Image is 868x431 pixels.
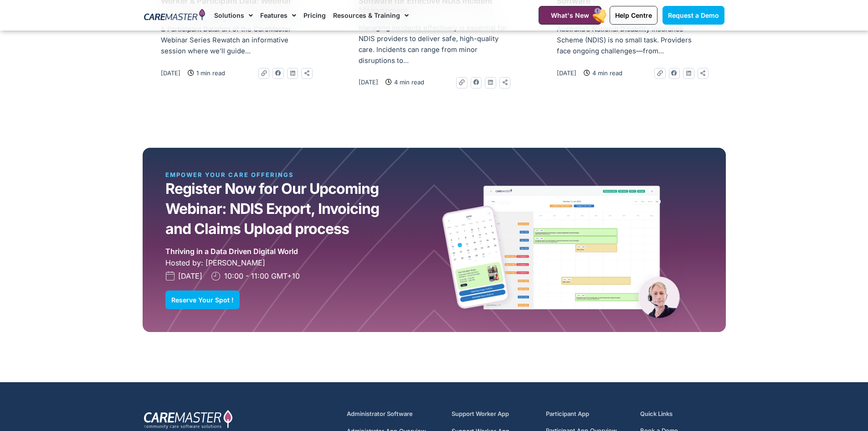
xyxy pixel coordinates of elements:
[347,410,441,418] h5: Administrator Software
[171,296,234,303] span: Reserve Your Spot !
[359,22,509,66] p: Managing incidents effectively is essential for NDIS providers to deliver safe, high-quality care...
[615,11,652,19] span: Help Centre
[144,410,233,430] img: CareMaster Logo Part
[663,6,724,25] a: Request a Demo
[165,171,332,179] div: EMPOWER YOUR CARE OFFERINGS
[434,171,703,351] img: CareMaster Group Discussion
[194,68,225,78] span: 1 min read
[359,77,378,87] a: [DATE]
[165,179,388,239] h2: Register Now for Our Upcoming Webinar: NDIS Export, Invoicing and Claims Upload process
[590,68,622,78] span: 4 min read
[165,246,298,257] div: Thriving in a Data Driven Digital World
[551,11,589,19] span: What's New
[392,77,424,87] span: 4 min read
[610,6,657,25] a: Help Centre
[161,69,180,77] time: [DATE]
[359,78,378,86] time: [DATE]
[640,410,724,418] h5: Quick Links
[539,6,601,25] a: What's New
[211,270,300,281] a: 10:00 - 11:00 GMT+10
[161,68,180,78] a: [DATE]
[161,13,311,57] p: Advanced Reporting of Transactions, Worker & Participant DataPart of the CareMaster Webinar Serie...
[452,410,535,418] h5: Support Worker App
[165,270,202,281] a: [DATE]
[546,410,630,418] h5: Participant App
[557,68,576,78] a: [DATE]
[165,257,434,268] div: Hosted by: [PERSON_NAME]
[557,13,707,57] p: Managing a disability support workforce under Australia’s National Disability Insurance Scheme (N...
[144,9,205,22] img: CareMaster Logo
[557,69,576,77] time: [DATE]
[668,11,719,19] span: Request a Demo
[165,291,240,309] a: Reserve Your Spot !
